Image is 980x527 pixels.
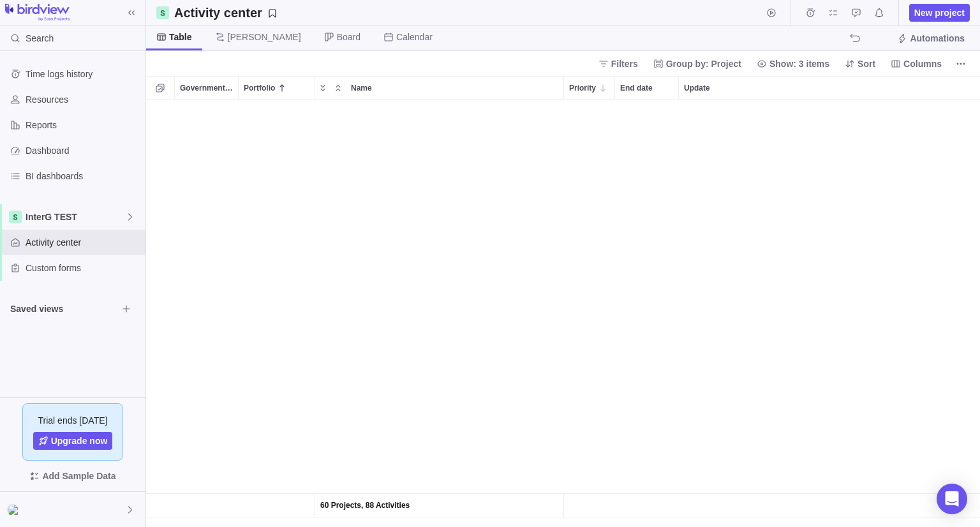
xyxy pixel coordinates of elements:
[952,55,970,73] span: More actions
[615,77,678,99] div: End date
[169,31,192,43] span: Table
[175,494,239,517] div: Government Level
[824,10,842,20] a: My assignments
[870,10,888,20] a: Notifications
[870,4,888,22] span: Notifications
[26,211,125,223] span: InterG TEST
[892,29,970,47] span: Automations
[769,57,829,70] span: Show: 3 items
[346,77,563,99] div: Name
[396,31,433,43] span: Calendar
[228,31,301,43] span: [PERSON_NAME]
[330,79,346,97] span: Collapse
[846,29,864,47] span: The action will be undone: renaming the activity
[26,236,140,249] span: Activity center
[315,79,330,97] span: Expand
[351,82,372,94] span: Name
[910,32,965,45] span: Automations
[666,57,741,70] span: Group by: Project
[10,466,135,486] span: Add Sample Data
[840,55,880,73] span: Sort
[611,57,638,70] span: Filters
[151,79,169,97] span: Selection mode
[42,468,115,484] span: Add Sample Data
[51,434,108,447] span: Upgrade now
[937,484,967,514] div: Open Intercom Messenger
[857,57,875,70] span: Sort
[8,502,23,517] div: Sophie Gonthier
[26,93,140,106] span: Resources
[239,77,315,99] div: Portfolio
[10,302,117,315] span: Saved views
[752,55,835,73] span: Show: 3 items
[801,10,819,20] a: Time logs
[320,499,410,512] span: 60 Projects, 88 Activities
[593,55,643,73] span: Filters
[244,82,275,94] span: Portfolio
[5,4,70,22] img: logo
[146,100,980,527] div: grid
[239,494,315,517] div: Portfolio
[886,55,947,73] span: Columns
[174,4,262,22] h2: Activity center
[847,4,865,22] span: Approval requests
[315,494,564,517] div: Name
[26,170,140,182] span: BI dashboards
[615,494,679,517] div: End date
[33,432,113,450] a: Upgrade now
[175,77,238,99] div: Government Level
[564,77,614,99] div: Priority
[117,300,135,318] span: Browse views
[564,494,615,517] div: Priority
[620,82,653,94] span: End date
[8,505,23,515] img: Show
[337,31,360,43] span: Board
[569,82,596,94] span: Priority
[26,68,140,80] span: Time logs history
[180,82,233,94] span: Government Level
[909,4,970,22] span: New project
[26,144,140,157] span: Dashboard
[762,4,780,22] span: Start timer
[801,4,819,22] span: Time logs
[26,262,140,274] span: Custom forms
[26,119,140,131] span: Reports
[315,494,563,517] div: 60 Projects, 88 Activities
[169,4,283,22] span: Save your current layout and filters as a View
[903,57,942,70] span: Columns
[914,6,965,19] span: New project
[684,82,710,94] span: Update
[824,4,842,22] span: My assignments
[648,55,746,73] span: Group by: Project
[26,32,54,45] span: Search
[847,10,865,20] a: Approval requests
[38,414,108,427] span: Trial ends [DATE]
